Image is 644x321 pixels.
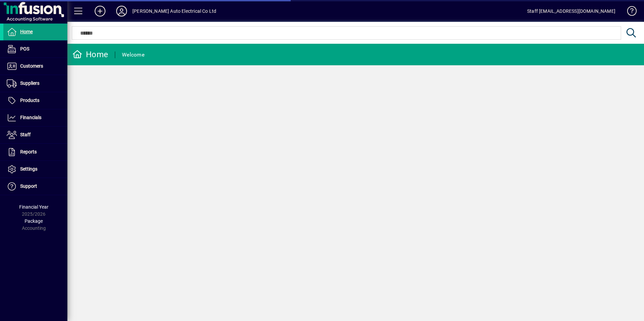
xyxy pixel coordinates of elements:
[3,178,67,195] a: Support
[3,58,67,75] a: Customers
[20,98,39,103] span: Products
[20,63,43,69] span: Customers
[20,115,41,120] span: Financials
[72,49,108,60] div: Home
[20,183,37,189] span: Support
[20,149,37,154] span: Reports
[3,75,67,92] a: Suppliers
[122,49,144,60] div: Welcome
[3,109,67,126] a: Financials
[20,166,37,172] span: Settings
[89,5,111,17] button: Add
[527,6,615,16] div: Staff [EMAIL_ADDRESS][DOMAIN_NAME]
[20,46,29,51] span: POS
[3,161,67,178] a: Settings
[3,144,67,160] a: Reports
[25,218,43,224] span: Package
[20,132,31,137] span: Staff
[622,1,636,23] a: Knowledge Base
[3,127,67,143] a: Staff
[20,80,39,86] span: Suppliers
[20,29,33,34] span: Home
[111,5,132,17] button: Profile
[19,204,49,210] span: Financial Year
[3,41,67,58] a: POS
[132,6,216,16] div: [PERSON_NAME] Auto Electrical Co Ltd
[3,92,67,109] a: Products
